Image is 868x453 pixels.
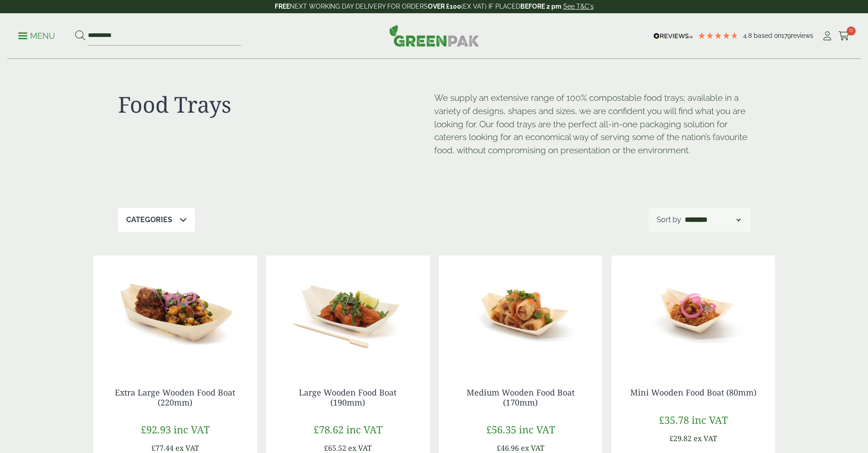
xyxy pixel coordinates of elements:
span: £65.52 [324,443,346,453]
span: ex VAT [175,443,199,453]
span: £56.35 [486,422,516,436]
span: ex VAT [348,443,372,453]
select: Shop order [683,214,742,225]
p: Menu [18,31,55,42]
a: Menu [18,31,55,40]
span: £92.93 [141,422,171,436]
span: £77.44 [151,443,174,453]
span: 4.8 [743,32,754,39]
strong: OVER £100 [428,3,461,10]
strong: FREE [275,3,290,10]
img: Mini Wooden Boat 80mm with food contents 2920004AA [611,255,775,370]
i: Cart [838,31,850,41]
a: 0 [838,29,850,43]
span: £46.96 [497,443,519,453]
p: Categories [126,214,172,225]
span: £78.62 [313,422,344,436]
p: We supply an extensive range of 100% compostable food trays; available in a variety of designs, s... [434,91,750,157]
span: inc VAT [346,422,382,436]
span: £29.82 [669,433,692,443]
span: 0 [847,26,856,36]
a: Extra Large Wooden Food Boat (220mm) [115,387,235,408]
span: 179 [781,32,791,39]
img: Extra Large Wooden Boat 220mm with food contents V2 2920004AE [93,255,257,370]
span: £35.78 [659,413,689,427]
span: Based on [754,32,781,39]
img: GreenPak Supplies [389,25,479,47]
strong: BEFORE 2 pm [520,3,561,10]
img: Medium Wooden Boat 170mm with food contents V2 2920004AC 1 [439,255,602,370]
span: ex VAT [521,443,544,453]
img: REVIEWS.io [653,33,693,39]
a: Mini Wooden Food Boat (80mm) [630,387,756,398]
p: Sort by [657,214,681,225]
div: 4.78 Stars [698,31,739,40]
a: Medium Wooden Food Boat (170mm) [467,387,575,408]
i: My Account [822,31,833,41]
span: ex VAT [693,433,717,443]
a: Large Wooden Food Boat (190mm) [299,387,396,408]
span: inc VAT [174,422,210,436]
span: inc VAT [692,413,728,427]
h1: Food Trays [118,91,434,118]
a: See T&C's [563,3,594,10]
span: inc VAT [519,422,555,436]
img: Large Wooden Boat 190mm with food contents 2920004AD [266,255,430,370]
span: reviews [791,32,813,39]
